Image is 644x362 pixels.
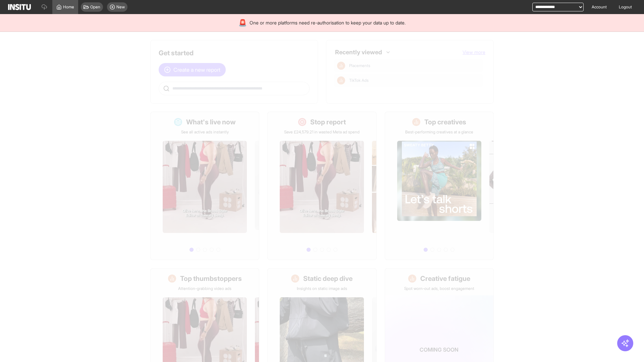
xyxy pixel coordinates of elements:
span: Open [90,4,100,10]
span: New [116,4,125,10]
span: Home [63,4,74,10]
span: One or more platforms need re-authorisation to keep your data up to date. [250,19,406,26]
div: 🚨 [238,18,247,27]
img: Logo [8,4,31,10]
